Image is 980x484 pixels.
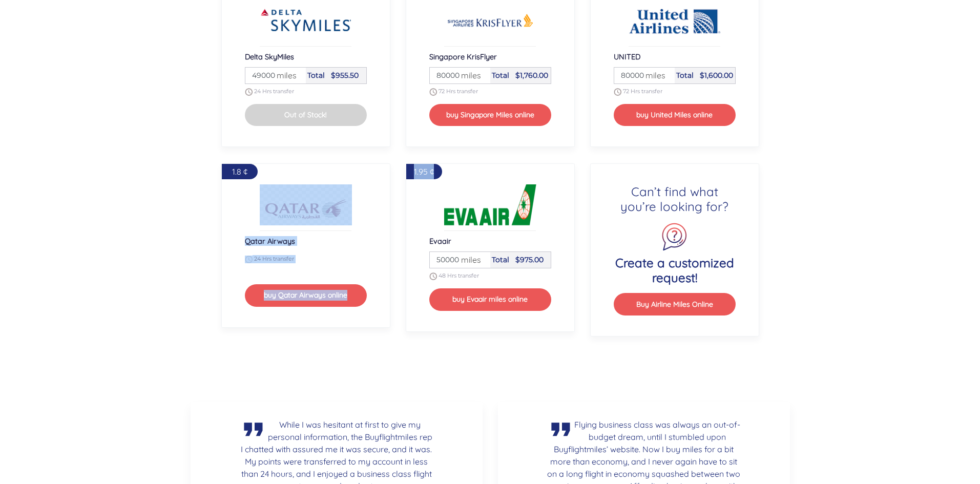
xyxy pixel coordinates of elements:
[515,71,548,80] span: $1,760.00
[307,71,325,80] span: Total
[640,69,665,81] span: miles
[439,88,478,95] span: 72 Hrs transfer
[429,272,437,280] img: schedule.png
[614,88,621,96] img: schedule.png
[547,418,574,440] img: Quote
[492,255,509,264] span: Total
[260,184,352,225] img: Buy Qatar Airways Airline miles online
[254,256,294,263] span: 24 Hrs transfer
[272,69,297,81] span: miles
[456,69,481,81] span: miles
[232,166,247,177] span: 1.8 ¢
[515,255,544,264] span: $975.00
[245,88,253,96] img: schedule.png
[439,272,479,280] span: 48 Hrs transfer
[245,256,253,263] img: schedule.png
[245,289,367,300] a: buy Qatar Airways online
[429,236,451,246] span: Evaair
[245,104,367,126] button: Out of Stock!
[676,71,694,80] span: Total
[492,71,509,80] span: Total
[245,284,367,306] button: buy Qatar Airways online
[456,254,481,266] span: miles
[614,104,736,126] button: buy United Miles online
[245,236,295,246] span: Qatar Airways
[700,71,733,80] span: $1,600.00
[429,104,551,126] button: buy Singapore Miles online
[429,52,497,61] span: Singapore KrisFlyer
[414,166,434,177] span: 1.95 ¢
[614,256,736,285] h4: Create a customized request!
[331,71,359,80] span: $955.50
[240,418,267,440] img: Quote
[254,88,294,95] span: 24 Hrs transfer
[660,222,689,251] img: question icon
[623,88,662,95] span: 72 Hrs transfer
[429,288,551,310] button: buy Evaair miles online
[614,184,736,214] h4: Can’t find what you’re looking for?
[614,293,736,315] button: Buy Airline Miles Online
[444,184,536,225] img: Buy Evaair Airline miles online
[429,88,437,96] img: schedule.png
[614,52,640,61] span: UNITED
[245,52,294,61] span: Delta SkyMiles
